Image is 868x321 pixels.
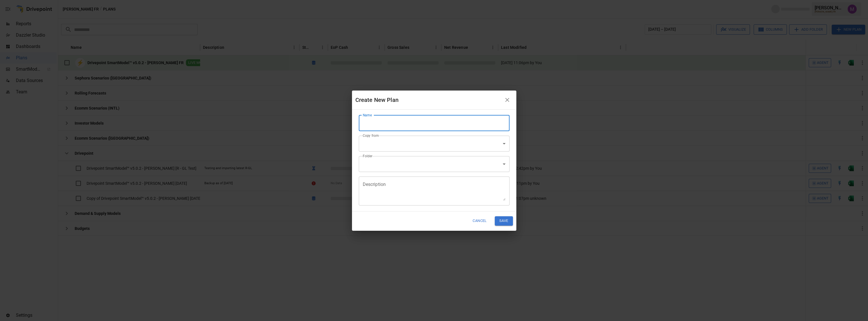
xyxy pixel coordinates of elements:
label: Name [363,113,372,118]
div: Create New Plan [355,95,502,104]
button: Save [495,216,513,226]
button: Cancel [469,216,490,226]
label: Folder [363,154,372,158]
label: Copy from [363,133,379,138]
